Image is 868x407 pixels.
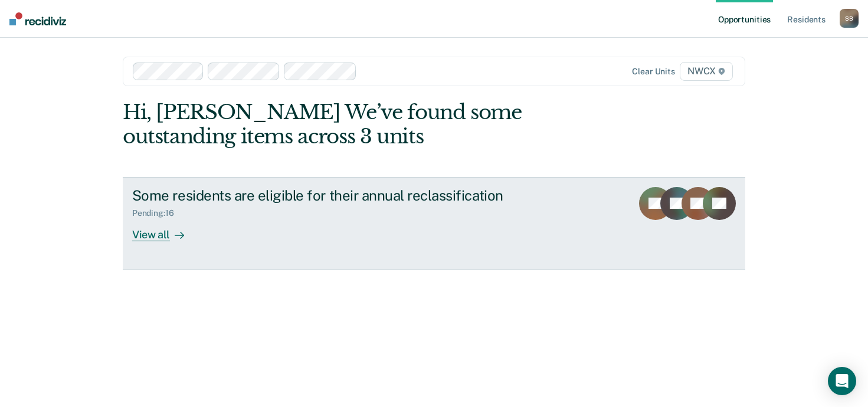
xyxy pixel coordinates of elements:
div: View all [132,218,198,241]
a: Some residents are eligible for their annual reclassificationPending:16View all [123,177,745,270]
div: S B [840,9,859,28]
div: Open Intercom Messenger [828,367,856,395]
span: NWCX [680,62,733,81]
div: Hi, [PERSON_NAME] We’ve found some outstanding items across 3 units [123,100,621,149]
div: Pending : 16 [132,208,184,218]
img: Recidiviz [9,12,66,25]
div: Clear units [632,67,675,77]
button: SB [840,9,859,28]
div: Some residents are eligible for their annual reclassification [132,187,546,204]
